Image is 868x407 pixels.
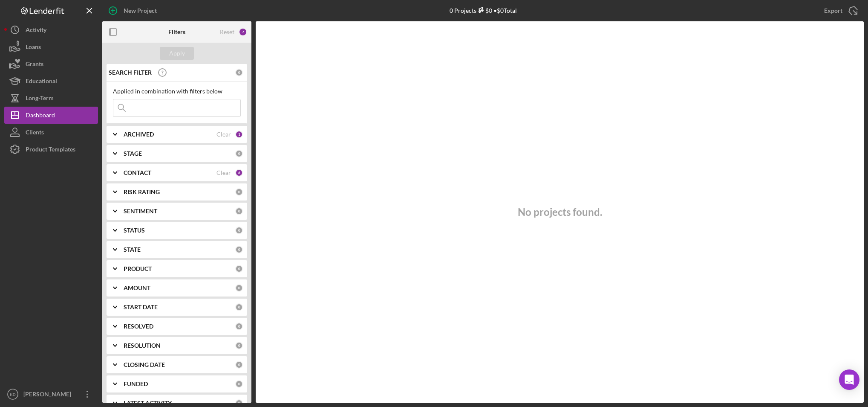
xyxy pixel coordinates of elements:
div: 0 [235,188,243,196]
b: STAGE [124,150,142,157]
div: New Project [124,2,157,19]
div: 0 [235,303,243,311]
div: 0 [235,227,243,234]
b: CONTACT [124,169,151,176]
button: Loans [4,38,98,55]
button: Long-Term [4,90,98,107]
button: Product Templates [4,141,98,158]
b: Filters [168,29,185,35]
b: SENTIMENT [124,208,157,215]
b: START DATE [124,304,158,311]
button: Activity [4,21,98,38]
div: Activity [26,21,46,41]
div: Export [824,2,842,19]
div: 0 [235,69,243,76]
div: 0 [235,284,243,292]
b: AMOUNT [124,285,150,291]
b: RESOLVED [124,323,153,330]
div: Long-Term [26,90,54,109]
div: 0 [235,380,243,388]
b: FUNDED [124,381,148,387]
div: $0 [476,7,492,14]
div: 1 [235,131,243,138]
div: Educational [26,73,57,92]
div: 0 [235,361,243,369]
div: Clients [26,124,44,143]
button: Educational [4,73,98,90]
div: Reset [220,29,234,35]
div: 0 [235,207,243,215]
div: 0 [235,342,243,349]
div: Product Templates [26,141,75,160]
div: Clear [216,131,231,138]
div: 0 [235,265,243,273]
b: CLOSING DATE [124,361,165,368]
div: 0 Projects • $0 Total [450,7,517,14]
div: 0 [235,150,243,157]
button: Apply [160,47,194,60]
div: Dashboard [26,107,55,126]
div: 7 [239,28,247,36]
b: STATE [124,246,141,253]
button: Dashboard [4,107,98,124]
div: Loans [26,38,41,58]
div: Applied in combination with filters below [113,88,241,95]
button: New Project [102,2,165,19]
div: Open Intercom Messenger [839,369,859,390]
button: KD[PERSON_NAME] [4,386,98,403]
div: Apply [169,47,185,60]
b: ARCHIVED [124,131,154,138]
div: 0 [235,323,243,330]
button: Export [816,2,864,19]
div: Clear [216,169,231,176]
h3: No projects found. [518,206,602,218]
b: LATEST ACTIVITY [124,400,172,407]
button: Clients [4,124,98,141]
div: 0 [235,399,243,407]
b: SEARCH FILTER [109,69,152,76]
div: Grants [26,55,43,75]
text: KD [10,392,15,397]
div: 6 [235,169,243,177]
b: STATUS [124,227,145,234]
b: PRODUCT [124,265,152,272]
div: [PERSON_NAME] [21,386,77,405]
button: Grants [4,55,98,73]
b: RISK RATING [124,189,160,195]
b: RESOLUTION [124,342,161,349]
div: 0 [235,246,243,253]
